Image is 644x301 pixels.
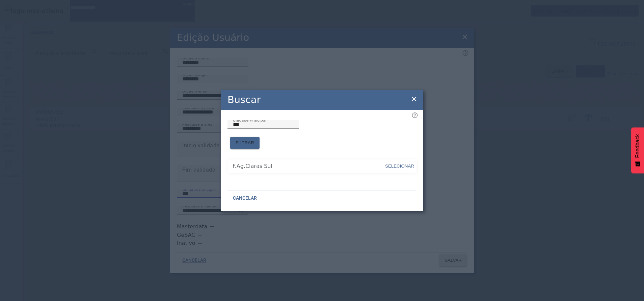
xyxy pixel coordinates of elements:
[233,118,266,122] mat-label: Unidade Principal
[227,93,261,107] h2: Buscar
[385,164,414,169] span: SELECIONAR
[227,192,262,204] button: CANCELAR
[236,140,254,146] span: FILTRAR
[384,160,415,172] button: SELECIONAR
[635,134,641,158] span: Feedback
[230,137,260,149] button: FILTRAR
[631,127,644,173] button: Feedback - Mostrar pesquisa
[233,195,257,202] span: CANCELAR
[233,162,384,170] span: F.Ag.Claras Sul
